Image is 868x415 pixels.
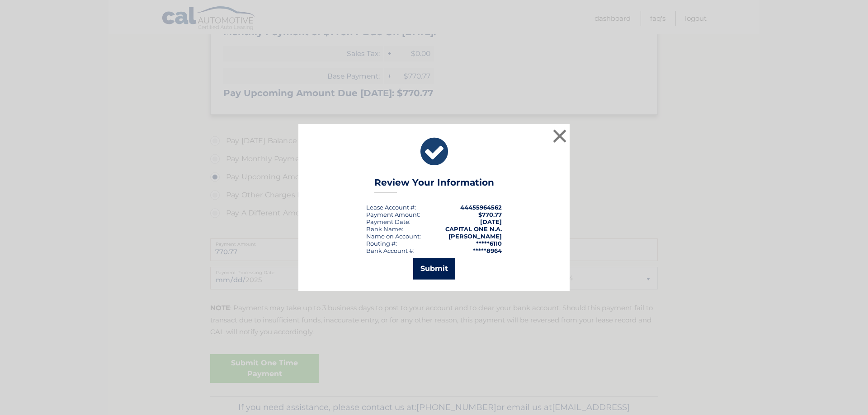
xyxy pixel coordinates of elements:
[366,233,421,240] div: Name on Account:
[460,204,502,211] strong: 44455964562
[448,233,502,240] strong: [PERSON_NAME]
[366,218,410,225] div: :
[366,211,420,218] div: Payment Amount:
[366,240,397,247] div: Routing #:
[366,247,415,254] div: Bank Account #:
[478,211,502,218] span: $770.77
[366,225,403,233] div: Bank Name:
[413,258,455,280] button: Submit
[374,177,494,193] h3: Review Your Information
[480,218,502,225] span: [DATE]
[366,218,409,225] span: Payment Date
[445,225,502,233] strong: CAPITAL ONE N.A.
[366,204,416,211] div: Lease Account #:
[551,127,569,145] button: ×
